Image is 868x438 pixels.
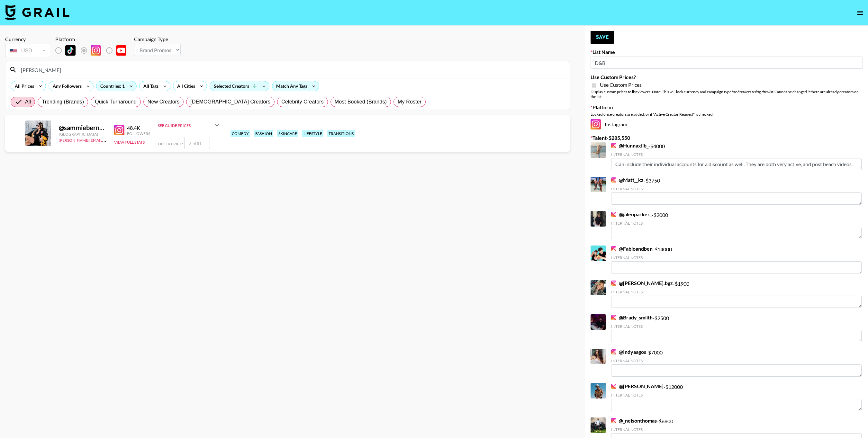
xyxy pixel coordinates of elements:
img: Instagram [611,384,616,389]
div: - $ 1900 [611,280,862,308]
textarea: Can include their individual accounts for a discount as well. They are both very active, and post... [611,158,862,170]
span: Use Custom Prices [600,82,642,88]
img: Instagram [91,45,101,56]
div: Any Followers [49,81,83,91]
button: open drawer [854,6,867,19]
img: Instagram [611,418,616,423]
div: Selected Creators [210,81,269,91]
a: @[PERSON_NAME] [611,383,664,389]
div: Campaign Type [134,36,181,42]
img: Instagram [611,315,616,320]
img: Instagram [611,349,616,354]
img: Instagram [611,143,616,148]
div: Followers [127,131,150,136]
img: Instagram [114,125,124,135]
div: Internal Notes: [611,152,862,157]
div: - $ 7000 [611,349,862,377]
a: @jalenparker_ [611,211,652,218]
div: Internal Notes: [611,393,862,398]
div: Countries: 1 [96,81,136,91]
div: Currency [5,36,50,42]
em: for bookers using this list [731,89,773,94]
span: Quick Turnaround [95,98,137,106]
a: @_nelsonthomas [611,417,657,424]
div: See Guide Prices [158,123,213,128]
div: - $ 14000 [611,246,862,273]
span: Most Booked (Brands) [335,98,387,106]
a: @[PERSON_NAME].bgz [611,280,673,286]
div: - $ 4000 [611,142,862,170]
div: comedy [231,130,250,137]
button: View Full Stats [114,140,145,145]
a: @Indyaagos [611,349,646,355]
label: Platform [591,104,863,111]
span: New Creators [148,98,180,106]
div: See Guide Prices [158,118,221,133]
a: @Matt__kz [611,177,644,183]
label: Use Custom Prices? [591,74,863,80]
img: Grail Talent [5,4,69,20]
div: All Cities [173,81,196,91]
button: Save [591,31,614,44]
div: Match Any Tags [272,81,319,91]
img: Instagram [611,246,616,251]
div: Platform [55,36,131,42]
input: Search by User Name [17,65,566,75]
a: @Brady_smiith [611,314,653,321]
div: 48.4K [127,125,150,131]
img: Instagram [611,177,616,183]
a: @Fabioandben [611,246,653,252]
div: USD [6,45,49,56]
div: Locked once creators are added, or if "Active Creator Request" is checked. [591,112,863,117]
img: TikTok [65,45,76,56]
a: [PERSON_NAME][EMAIL_ADDRESS][DOMAIN_NAME] [59,137,154,143]
div: - $ 2500 [611,314,862,342]
div: Internal Notes: [611,358,862,363]
div: Currency is locked to USD [5,42,50,58]
div: Instagram [591,119,863,130]
div: lifestyle [302,130,323,137]
div: - $ 3750 [611,177,862,205]
span: My Roster [398,98,421,106]
div: fashion [254,130,273,137]
div: - $ 12000 [611,383,862,411]
div: Internal Notes: [611,324,862,329]
div: List locked to Instagram. [55,44,131,57]
div: @ sammiebernabe [59,124,106,132]
div: Internal Notes: [611,186,862,191]
img: Instagram [611,281,616,286]
label: List Name [591,49,863,55]
div: All Prices [11,81,35,91]
div: transitions [327,130,355,137]
div: All Tags [140,81,160,91]
label: Talent - $ 285,550 [591,135,863,141]
div: [GEOGRAPHIC_DATA] [59,132,106,137]
img: Instagram [591,119,601,130]
div: Internal Notes: [611,221,862,226]
div: - $ 2000 [611,211,862,239]
span: Trending (Brands) [42,98,84,106]
input: 2,500 [184,137,210,149]
span: Celebrity Creators [281,98,324,106]
div: Internal Notes: [611,290,862,294]
span: [DEMOGRAPHIC_DATA] Creators [190,98,270,106]
img: Instagram [611,212,616,217]
div: skincare [277,130,298,137]
span: All [25,98,31,106]
a: @Hunnaxlib_ [611,142,648,149]
div: Internal Notes: [611,427,862,432]
span: Offer Price: [158,141,183,146]
div: Display custom prices to list viewers. Note: This will lock currency and campaign type . Cannot b... [591,89,863,99]
img: YouTube [116,45,126,56]
div: Internal Notes: [611,255,862,260]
